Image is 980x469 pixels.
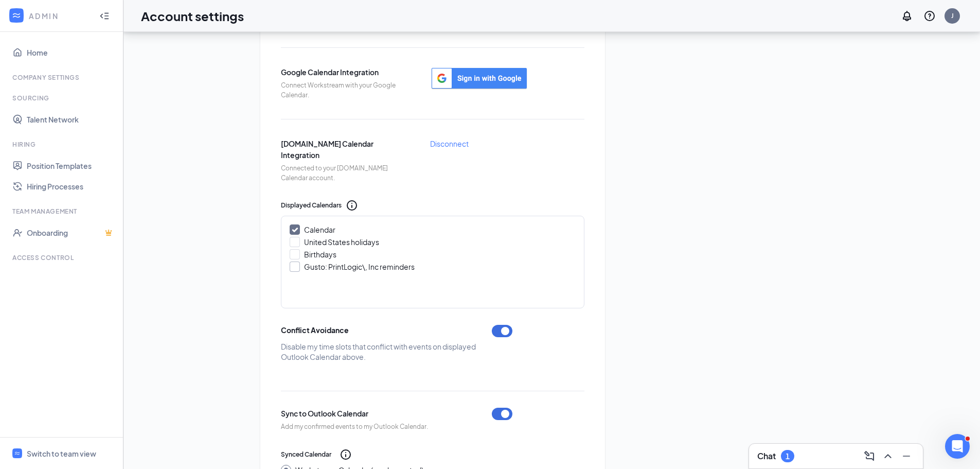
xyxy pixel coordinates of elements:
svg: WorkstreamLogo [14,450,21,457]
h1: Account settings [141,7,244,25]
button: ChevronUp [880,448,896,464]
svg: WorkstreamLogo [11,10,22,21]
div: ADMIN [29,11,90,21]
div: Disable my time slots that conflict with events on displayed Outlook Calendar above. [281,341,492,362]
div: Switch to team view [27,448,96,459]
div: Sourcing [12,94,113,102]
button: Minimize [898,448,915,464]
button: ComposeMessage [861,448,878,464]
span: Sync to Outlook Calendar [281,408,428,419]
iframe: Intercom live chat [945,434,970,459]
a: Home [27,42,115,63]
svg: Info [346,199,358,212]
a: Talent Network [27,109,115,130]
h3: Chat [757,450,776,462]
div: Gusto: PrintLogic\, Inc reminders [304,262,415,272]
svg: QuestionInfo [923,10,936,22]
span: Add my confirmed events to my Outlook Calendar. [281,422,428,432]
span: Displayed Calendars [281,201,342,211]
a: Position Templates [27,155,115,176]
div: Access control [12,253,113,262]
a: OnboardingCrown [27,222,115,243]
div: J [951,11,954,20]
svg: ComposeMessage [863,450,876,462]
div: Hiring [12,140,113,149]
svg: Collapse [99,11,110,21]
svg: ChevronUp [882,450,894,462]
div: Company Settings [12,73,113,82]
span: Connected to your [DOMAIN_NAME] Calendar account. [281,164,399,183]
span: Google Calendar Integration [281,66,399,78]
div: Team Management [12,207,113,216]
div: United States holidays [304,237,379,247]
a: Disconnect [430,138,469,149]
div: Conflict Avoidance [281,325,349,335]
a: Hiring Processes [27,176,115,197]
svg: Minimize [900,450,913,462]
div: Birthdays [304,249,336,259]
span: [DOMAIN_NAME] Calendar Integration [281,138,399,161]
svg: Notifications [901,10,913,22]
div: Calendar [304,224,335,235]
svg: Info [340,448,352,461]
span: Synced Calendar [281,450,331,460]
span: Connect Workstream with your Google Calendar. [281,81,399,100]
div: 1 [786,452,790,461]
